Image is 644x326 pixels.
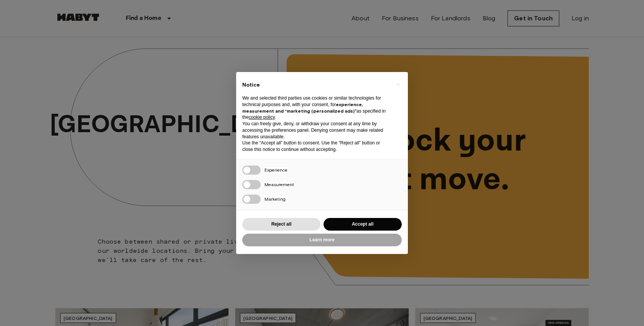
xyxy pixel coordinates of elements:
[392,78,404,90] button: Close this notice
[264,182,294,187] span: Measurement
[242,234,402,246] button: Learn more
[324,218,402,231] button: Accept all
[249,115,275,120] a: cookie policy
[242,95,389,121] p: We and selected third parties use cookies or similar technologies for technical purposes and, wit...
[397,80,399,89] span: ×
[264,167,287,173] span: Experience
[242,81,389,89] h2: Notice
[242,218,320,231] button: Reject all
[242,140,389,153] p: Use the “Accept all” button to consent. Use the “Reject all” button or close this notice to conti...
[242,102,363,114] strong: experience, measurement and “marketing (personalized ads)”
[264,196,286,202] span: Marketing
[242,121,389,140] p: You can freely give, deny, or withdraw your consent at any time by accessing the preferences pane...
